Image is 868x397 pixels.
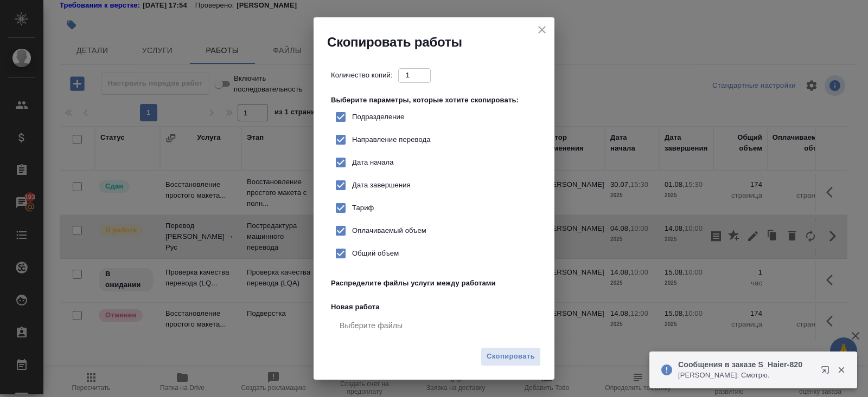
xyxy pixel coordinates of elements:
span: Общий объем [352,248,399,259]
p: Новая работа [331,302,541,313]
button: close [534,22,550,38]
span: Подразделение [352,112,404,122]
p: Распределите файлы услуги между работами [331,278,501,289]
p: Выберите параметры, которые хотите скопировать: [331,95,541,106]
button: Открыть в новой вкладке [814,359,840,385]
p: Количество копий: [331,70,398,81]
span: Тариф [352,203,374,213]
span: Скопировать [487,350,535,363]
button: Закрыть [830,365,852,375]
div: Выберите файлы [331,313,541,339]
span: Дата начала [352,157,394,168]
p: Сообщения в заказе S_Haier-820 [678,359,814,370]
span: Дата завершения [352,180,411,191]
h2: Скопировать работы [327,34,554,51]
button: Скопировать [481,347,541,366]
span: Оплачиваемый объем [352,225,426,236]
span: Направление перевода [352,134,431,145]
p: [PERSON_NAME]: Смотрю. [678,370,814,381]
